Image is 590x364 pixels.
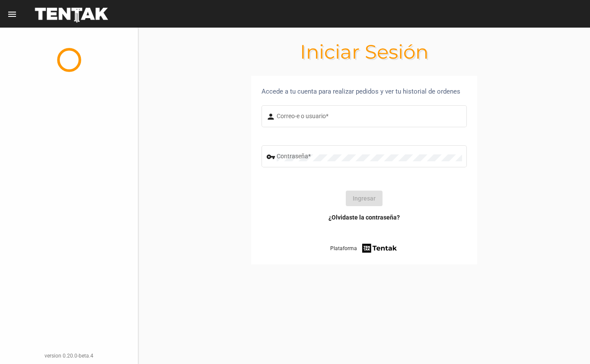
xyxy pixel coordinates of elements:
div: version 0.20.0-beta.4 [7,351,131,360]
div: Accede a tu cuenta para realizar pedidos y ver tu historial de ordenes [262,86,467,97]
mat-icon: menu [7,9,17,19]
button: Ingresar [346,191,383,206]
img: tentak-firm.png [361,242,398,254]
mat-icon: vpn_key [266,152,277,162]
span: Plataforma [330,244,357,253]
mat-icon: person [266,112,277,122]
a: ¿Olvidaste la contraseña? [328,213,400,222]
a: Plataforma [330,242,398,254]
h1: Iniciar Sesión [138,45,590,59]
